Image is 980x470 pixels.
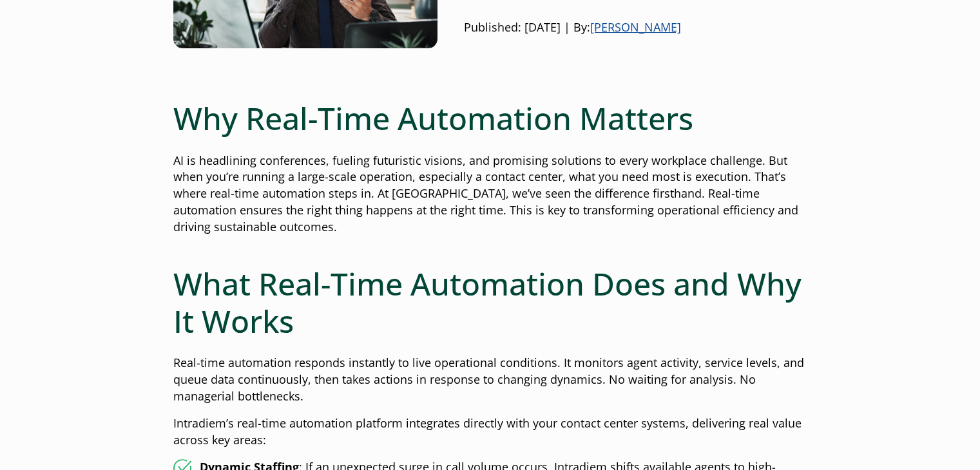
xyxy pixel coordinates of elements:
h2: What Real-Time Automation Does and Why It Works [173,265,807,339]
p: Published: [DATE] | By: [464,19,807,36]
p: Real-time automation responds instantly to live operational conditions. It monitors agent activit... [173,355,807,405]
a: [PERSON_NAME] [590,19,681,35]
h2: Why Real-Time Automation Matters [173,100,807,137]
p: AI is headlining conferences, fueling futuristic visions, and promising solutions to every workpl... [173,153,807,236]
p: Intradiem’s real-time automation platform integrates directly with your contact center systems, d... [173,415,807,449]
